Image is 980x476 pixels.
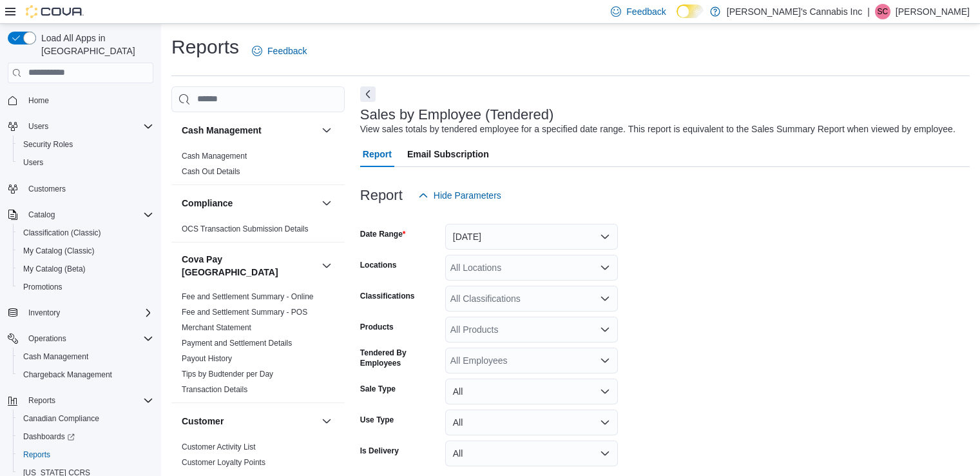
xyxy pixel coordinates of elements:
span: Canadian Compliance [23,413,99,424]
span: Users [23,119,153,134]
a: Fee and Settlement Summary - Online [182,292,314,301]
label: Date Range [360,229,406,239]
button: All [445,410,618,435]
span: Operations [28,333,66,344]
button: Users [13,154,159,172]
h3: Sales by Employee (Tendered) [360,107,554,123]
span: OCS Transaction Submission Details [182,224,309,234]
button: Users [23,119,53,134]
a: My Catalog (Beta) [18,261,91,277]
span: My Catalog (Beta) [23,264,86,274]
span: Email Subscription [407,141,489,167]
span: Classification (Classic) [23,228,101,238]
span: Tips by Budtender per Day [182,369,273,379]
button: Inventory [3,304,159,322]
p: [PERSON_NAME]'s Cannabis Inc [727,4,862,19]
a: Classification (Classic) [18,225,106,241]
span: Dashboards [23,431,75,442]
h3: Compliance [182,197,233,210]
span: Users [28,121,48,132]
a: Users [18,155,48,170]
div: Steph Cooper [875,4,890,19]
h3: Cash Management [182,124,262,137]
span: Catalog [28,210,55,220]
span: Users [18,155,153,170]
span: My Catalog (Classic) [18,243,153,259]
a: Feedback [247,38,312,64]
span: Fee and Settlement Summary - POS [182,307,307,317]
a: Cash Management [18,349,93,364]
span: Reports [23,450,50,460]
button: Operations [3,330,159,348]
a: Promotions [18,279,68,295]
span: Load All Apps in [GEOGRAPHIC_DATA] [36,32,153,57]
button: Next [360,86,376,102]
span: Security Roles [18,137,153,152]
button: Open list of options [600,355,610,366]
button: Compliance [319,195,334,211]
span: Inventory [28,308,60,318]
button: Open list of options [600,263,610,273]
span: Home [28,95,49,106]
button: Open list of options [600,293,610,304]
span: Feedback [267,45,307,57]
a: Security Roles [18,137,78,152]
span: Report [363,141,392,167]
span: Cash Management [182,151,247,161]
span: Customer Loyalty Points [182,457,265,468]
button: All [445,379,618,404]
button: Security Roles [13,135,159,154]
a: Dashboards [13,428,159,446]
p: [PERSON_NAME] [896,4,970,19]
a: Payment and Settlement Details [182,339,292,348]
span: Promotions [23,282,62,292]
span: Feedback [626,5,666,18]
a: Cash Out Details [182,167,240,176]
button: Cova Pay [GEOGRAPHIC_DATA] [182,253,316,279]
button: Open list of options [600,324,610,335]
label: Tendered By Employees [360,348,440,368]
span: Catalog [23,207,153,223]
button: Reports [13,446,159,464]
button: Cash Management [13,348,159,366]
button: Operations [23,331,72,346]
button: Reports [3,392,159,410]
a: Dashboards [18,429,80,444]
span: Hide Parameters [434,189,501,202]
button: Customers [3,179,159,198]
span: Fee and Settlement Summary - Online [182,292,314,302]
button: Hide Parameters [413,183,506,208]
input: Dark Mode [677,5,704,18]
label: Use Type [360,415,394,425]
button: [DATE] [445,224,618,250]
a: Customer Activity List [182,442,256,451]
span: Classification (Classic) [18,225,153,241]
a: Reports [18,447,55,462]
a: OCS Transaction Submission Details [182,224,309,233]
a: Merchant Statement [182,323,251,332]
span: Cash Management [18,349,153,364]
button: Customer [182,415,316,428]
button: Cova Pay [GEOGRAPHIC_DATA] [319,258,334,273]
span: Customers [23,181,153,197]
a: Customers [23,181,71,197]
h3: Report [360,188,403,203]
span: Dashboards [18,429,153,444]
span: Home [23,92,153,108]
span: Reports [23,393,153,408]
a: Chargeback Management [18,367,117,382]
h3: Customer [182,415,224,428]
div: Cash Management [171,148,345,184]
span: Users [23,157,43,168]
button: Home [3,91,159,110]
a: Tips by Budtender per Day [182,370,273,379]
a: Customer Loyalty Points [182,458,265,467]
span: Customers [28,184,66,194]
button: Promotions [13,278,159,296]
button: Cash Management [319,123,334,138]
button: Chargeback Management [13,366,159,384]
div: Compliance [171,221,345,242]
span: Reports [18,447,153,462]
span: Reports [28,395,55,406]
